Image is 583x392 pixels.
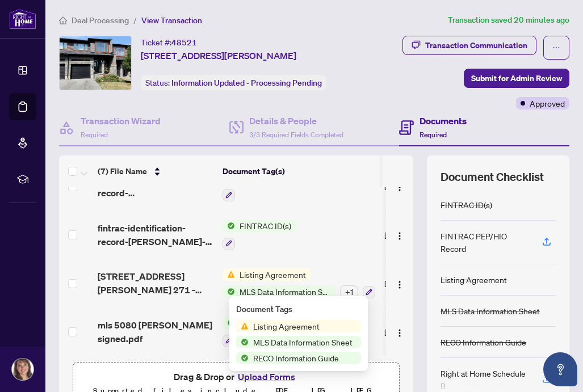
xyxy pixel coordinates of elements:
[249,320,324,332] span: Listing Agreement
[395,328,404,338] img: Logo
[236,320,249,332] img: Status Icon
[141,15,202,26] span: View Transaction
[471,69,562,87] span: Submit for Admin Review
[249,130,343,139] span: 3/3 Required Fields Completed
[223,268,235,281] img: Status Icon
[249,352,343,364] span: RECO Information Guide
[425,36,527,54] div: Transaction Communication
[81,114,161,128] h4: Transaction Wizard
[218,155,379,187] th: Document Tag(s)
[174,369,299,384] span: Drag & Drop or
[81,130,108,139] span: Required
[441,230,529,255] div: FINTRAC PEP/HIO Record
[236,352,249,364] img: Status Icon
[395,280,404,289] img: Logo
[441,305,540,317] div: MLS Data Information Sheet
[223,268,375,299] button: Status IconListing AgreementStatus IconMLS Data Information Sheet+1
[379,155,456,187] th: Upload Date
[380,307,457,356] td: [DATE]
[223,317,293,347] button: Status IconMLS Print Out
[340,285,358,298] div: + 1
[249,114,343,128] h4: Details & People
[235,220,296,232] span: FINTRAC ID(s)
[98,318,213,345] span: mls 5080 [PERSON_NAME] signed.pdf
[235,285,335,298] span: MLS Data Information Sheet
[223,285,235,298] img: Status Icon
[98,165,147,178] span: (7) File Name
[223,317,235,329] img: Status Icon
[235,268,311,281] span: Listing Agreement
[171,78,322,88] span: Information Updated - Processing Pending
[441,199,492,211] div: FINTRAC ID(s)
[530,97,565,109] span: Approved
[420,114,467,128] h4: Documents
[391,274,409,292] button: Logo
[93,155,218,187] th: (7) File Name
[98,269,213,297] span: [STREET_ADDRESS][PERSON_NAME] 271 - Listing Agreement - Seller Designated Representation Agreem.pdf
[380,259,457,308] td: [DATE]
[395,231,404,241] img: Logo
[98,221,213,248] span: fintrac-identification-record-[PERSON_NAME]-a-[PERSON_NAME]-20250814-111232.pdf
[12,359,33,380] img: Profile Icon
[133,14,137,27] li: /
[441,367,529,392] div: Right at Home Schedule B
[171,37,197,48] span: 48521
[59,16,67,24] span: home
[391,226,409,244] button: Logo
[223,220,296,250] button: Status IconFINTRAC ID(s)
[464,69,569,88] button: Submit for Admin Review
[441,169,544,185] span: Document Checklist
[552,44,560,52] span: ellipsis
[380,210,457,259] td: [DATE]
[395,183,404,192] img: Logo
[420,130,447,139] span: Required
[543,352,577,386] button: Open asap
[441,273,507,286] div: Listing Agreement
[72,15,129,26] span: Deal Processing
[402,36,536,55] button: Transaction Communication
[60,36,131,90] img: IMG-X12341293_1.jpg
[249,336,357,348] span: MLS Data Information Sheet
[141,75,326,90] div: Status:
[236,336,249,348] img: Status Icon
[448,14,569,27] article: Transaction saved 20 minutes ago
[236,303,361,315] div: Document Tags
[391,323,409,341] button: Logo
[234,369,299,384] button: Upload Forms
[223,220,235,232] img: Status Icon
[141,36,197,49] div: Ticket #:
[9,9,36,29] img: logo
[141,49,296,62] span: [STREET_ADDRESS][PERSON_NAME]
[441,336,526,348] div: RECO Information Guide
